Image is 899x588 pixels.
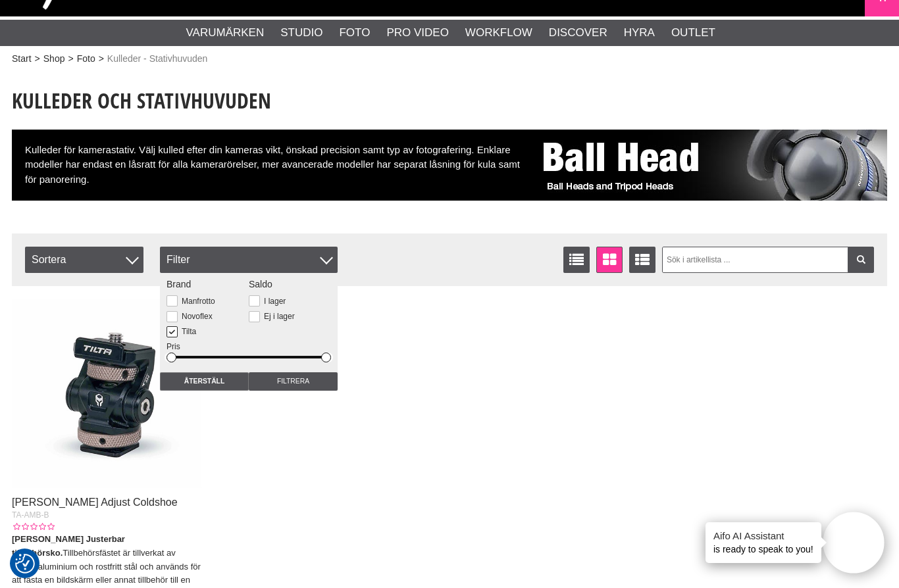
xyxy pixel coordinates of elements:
input: Återställ [160,372,249,391]
label: Manfrotto [178,297,215,306]
a: Start [12,52,32,66]
a: Utökad listvisning [629,247,655,273]
img: TILTA Tiltaing Adjust Coldshoe [12,299,201,489]
div: Kundbetyg: 0 [12,521,54,533]
h4: Aifo AI Assistant [713,529,813,543]
input: Filtrera [249,372,338,391]
strong: [PERSON_NAME] Justerbar tillbehörsko. [12,534,125,558]
a: Outlet [671,24,715,41]
a: Discover [549,24,607,41]
a: Foto [77,52,95,66]
a: Studio [280,24,322,41]
span: > [99,52,104,66]
a: Workflow [465,24,532,41]
span: Brand [167,279,191,289]
button: Samtyckesinställningar [15,552,35,576]
div: Filter [160,247,338,273]
label: Novoflex [178,312,213,321]
span: > [35,52,40,66]
label: Ej i lager [260,312,295,321]
label: Tilta [178,327,196,336]
a: Pro Video [386,24,448,41]
div: is ready to speak to you! [706,522,821,563]
a: Hyra [624,24,655,41]
a: Foto [339,24,370,41]
span: Kulleder - Stativhuvuden [107,52,208,66]
img: Kulleder och Stativhuvuden [532,130,887,201]
div: Kulleder för kamerastativ. Välj kulled efter din kameras vikt, önskad precision samt typ av fotog... [12,130,887,201]
h1: Kulleder och Stativhuvuden [12,86,887,115]
a: Listvisning [563,247,590,273]
span: Saldo [249,279,272,289]
img: Revisit consent button [15,554,35,574]
a: Filtrera [848,247,874,273]
span: TA-AMB-B [12,510,49,520]
label: I lager [260,297,286,306]
span: Pris [167,342,180,351]
a: Shop [43,52,65,66]
a: Varumärken [186,24,265,41]
a: Fönstervisning [596,247,623,273]
input: Sök i artikellista ... [662,247,875,273]
span: Sortera [25,247,143,273]
span: > [68,52,73,66]
a: [PERSON_NAME] Adjust Coldshoe [12,497,178,508]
